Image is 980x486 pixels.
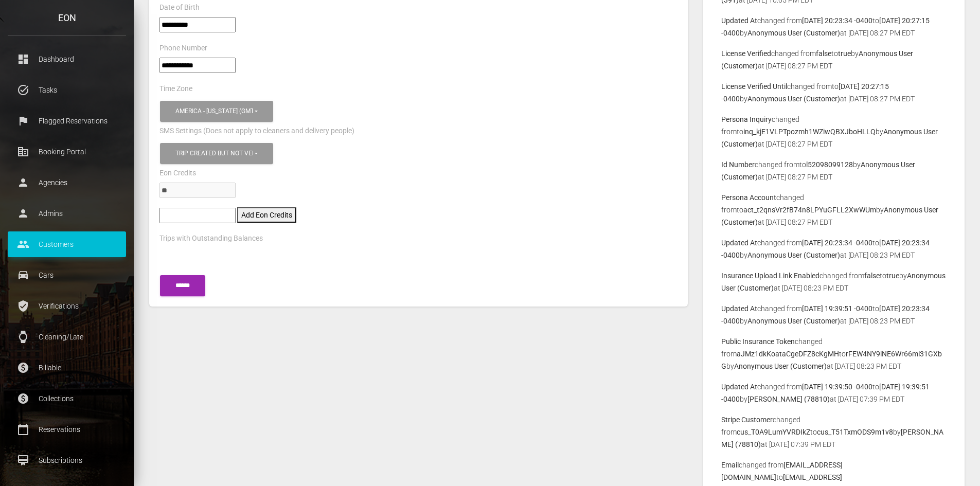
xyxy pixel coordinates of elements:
[8,231,126,257] a: people Customers
[721,82,787,91] b: License Verified Until
[15,237,118,252] p: Customers
[721,49,771,58] b: License Verified
[721,14,947,39] p: changed from to by at [DATE] 08:27 PM EDT
[8,108,126,134] a: flag Flagged Reservations
[15,391,118,406] p: Collections
[721,193,776,202] b: Persona Account
[802,239,872,247] b: [DATE] 20:23:34 -0400
[8,417,126,442] a: calendar_today Reservations
[838,49,851,58] b: true
[806,160,853,169] b: l52098099128
[721,269,947,294] p: changed from to by at [DATE] 08:23 PM EDT
[15,82,118,98] p: Tasks
[802,304,872,313] b: [DATE] 19:39:51 -0400
[721,304,757,313] b: Updated At
[721,335,947,372] p: changed from to by at [DATE] 08:23 PM EDT
[721,160,755,169] b: Id Number
[8,201,126,226] a: person Admins
[721,413,947,451] p: changed from to by at [DATE] 07:39 PM EDT
[721,272,819,280] b: Insurance Upload Link Enabled
[15,329,118,345] p: Cleaning/Late
[721,158,947,183] p: changed from to by at [DATE] 08:27 PM EDT
[15,113,118,129] p: Flagged Reservations
[8,262,126,288] a: drive_eta Cars
[721,383,757,391] b: Updated At
[159,126,354,136] label: SMS Settings (Does not apply to cleaners and delivery people)
[8,170,126,195] a: person Agencies
[721,239,757,247] b: Updated At
[8,293,126,319] a: verified_user Verifications
[721,16,757,25] b: Updated At
[15,360,118,375] p: Billable
[159,84,192,94] label: Time Zone
[721,80,947,105] p: changed from to by at [DATE] 08:27 PM EDT
[15,175,118,190] p: Agencies
[747,317,840,325] b: Anonymous User (Customer)
[721,381,947,405] p: changed from to by at [DATE] 07:39 PM EDT
[802,383,872,391] b: [DATE] 19:39:50 -0400
[175,149,253,158] div: Trip created but not verified , Customer is verified and trip is set to go
[8,355,126,381] a: paid Billable
[747,395,830,403] b: [PERSON_NAME] (78810)
[8,447,126,473] a: card_membership Subscriptions
[721,416,773,424] b: Stripe Customer
[721,237,947,261] p: changed from to by at [DATE] 08:23 PM EDT
[743,206,876,214] b: act_t2qnsVr2fB74n8LPYuGFLL2XwWUm
[816,49,831,58] b: false
[743,128,876,136] b: inq_kjE1VLPTpozmh1WZiwQBXJboHLLQ
[15,422,118,437] p: Reservations
[802,16,872,25] b: [DATE] 20:23:34 -0400
[8,46,126,72] a: dashboard Dashboard
[237,207,296,223] button: Add Eon Credits
[15,206,118,221] p: Admins
[721,302,947,327] p: changed from to by at [DATE] 08:23 PM EDT
[721,115,772,123] b: Persona Inquiry
[8,139,126,165] a: corporate_fare Booking Portal
[160,101,273,122] button: America - New York (GMT -05:00)
[15,267,118,283] p: Cars
[15,453,118,468] p: Subscriptions
[159,168,196,178] label: Eon Credits
[721,113,947,150] p: changed from to by at [DATE] 08:27 PM EDT
[159,3,200,13] label: Date of Birth
[817,428,893,436] b: cus_T51TxmODS9m1v8
[721,191,947,228] p: changed from to by at [DATE] 08:27 PM EDT
[175,107,253,116] div: America - [US_STATE] (GMT -05:00)
[747,29,840,37] b: Anonymous User (Customer)
[747,251,840,259] b: Anonymous User (Customer)
[15,51,118,67] p: Dashboard
[159,233,263,244] label: Trips with Outstanding Balances
[8,386,126,411] a: paid Collections
[15,144,118,159] p: Booking Portal
[721,47,947,72] p: changed from to by at [DATE] 08:27 PM EDT
[159,43,207,53] label: Phone Number
[737,350,839,358] b: aJMz1dkKoataCgeDFZ8cKgMH
[864,272,880,280] b: false
[15,298,118,314] p: Verifications
[747,95,840,103] b: Anonymous User (Customer)
[8,324,126,350] a: watch Cleaning/Late
[721,461,739,469] b: Email
[160,143,273,164] button: Trip created but not verified, Customer is verified and trip is set to go
[734,362,827,370] b: Anonymous User (Customer)
[721,337,795,346] b: Public Insurance Token
[737,428,810,436] b: cus_T0A9LumYVRDIkZ
[886,272,899,280] b: true
[8,77,126,103] a: task_alt Tasks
